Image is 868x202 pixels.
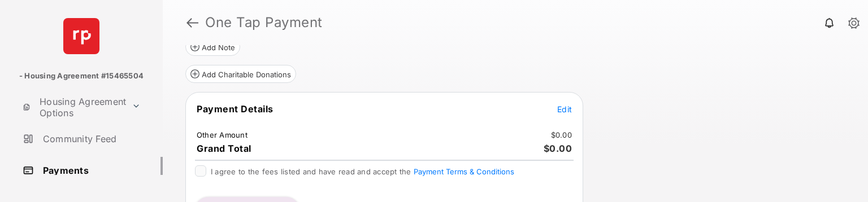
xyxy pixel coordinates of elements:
button: Edit [557,103,572,115]
a: Housing Agreement Options [18,94,127,121]
button: Add Note [185,38,240,56]
span: Grand Total [197,143,251,154]
button: I agree to the fees listed and have read and accept the [414,167,514,176]
span: $0.00 [544,143,572,154]
a: Community Feed [18,125,163,152]
a: Payments [18,157,163,184]
p: - Housing Agreement #15465504 [19,71,144,82]
span: Edit [557,104,572,114]
span: I agree to the fees listed and have read and accept the [211,167,514,176]
span: Payment Details [197,103,274,115]
button: Add Charitable Donations [185,65,296,83]
td: $0.00 [550,130,572,140]
strong: One Tap Payment [205,16,323,29]
img: svg+xml;base64,PHN2ZyB4bWxucz0iaHR0cDovL3d3dy53My5vcmcvMjAwMC9zdmciIHdpZHRoPSI2NCIgaGVpZ2h0PSI2NC... [63,18,99,54]
td: Other Amount [196,130,248,140]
